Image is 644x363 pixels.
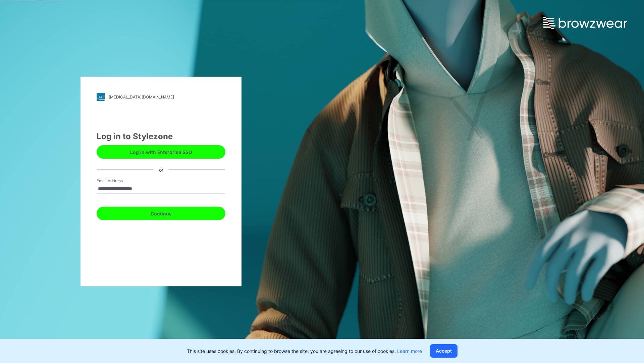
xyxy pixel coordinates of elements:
[97,130,225,143] div: Log in to Stylezone
[97,145,225,159] button: Log in with Enterprise SSO
[154,166,169,173] div: or
[97,93,105,101] img: stylezone-logo.562084cfcfab977791bfbf7441f1a819.svg
[397,348,422,354] a: Learn more
[543,17,627,29] img: browzwear-logo.e42bd6dac1945053ebaf764b6aa21510.svg
[430,344,458,358] button: Accept
[187,348,422,355] p: This site uses cookies. By continuing to browse the site, you are agreeing to our use of cookies.
[97,93,225,101] a: [MEDICAL_DATA][DOMAIN_NAME]
[109,94,174,99] div: [MEDICAL_DATA][DOMAIN_NAME]
[97,178,144,184] label: Email Address
[97,207,225,220] button: Continue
